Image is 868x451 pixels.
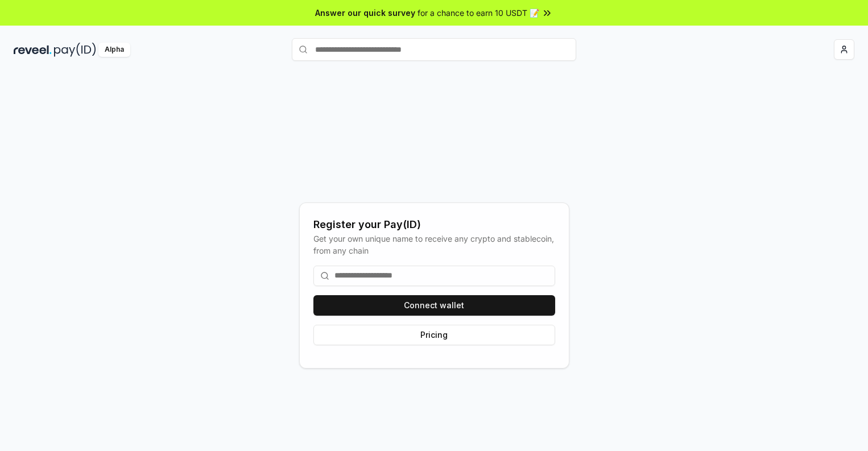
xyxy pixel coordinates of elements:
img: pay_id [54,43,96,57]
button: Pricing [313,325,555,345]
div: Alpha [98,43,130,57]
div: Register your Pay(ID) [313,217,555,233]
img: reveel_dark [14,43,52,57]
div: Get your own unique name to receive any crypto and stablecoin, from any chain [313,233,555,256]
span: for a chance to earn 10 USDT 📝 [418,7,539,19]
span: Answer our quick survey [315,7,415,19]
button: Connect wallet [313,295,555,316]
